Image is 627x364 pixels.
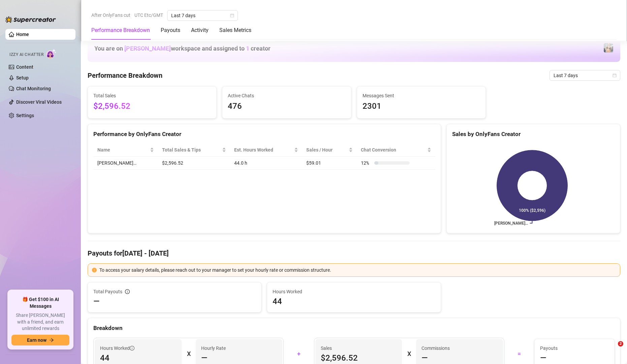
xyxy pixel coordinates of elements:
article: Hourly Rate [201,344,226,352]
span: Last 7 days [171,10,234,21]
span: 2301 [363,100,480,113]
th: Chat Conversion [357,143,435,157]
div: Sales by OnlyFans Creator [452,130,615,139]
div: = [508,349,530,359]
img: logo-BBDzfeDw.svg [5,16,56,23]
span: Chat Conversion [361,146,426,154]
span: — [540,353,546,363]
span: Izzy AI Chatter [9,52,43,58]
img: Veronica [604,43,613,53]
span: After OnlyFans cut [91,10,130,20]
span: — [421,353,428,363]
a: Discover Viral Videos [16,99,62,105]
div: Breakdown [93,324,615,333]
a: Content [16,64,33,70]
span: $2,596.52 [321,353,397,363]
span: 12 % [361,159,372,167]
span: 44 [273,296,435,307]
div: To access your salary details, please reach out to your manager to set your hourly rate or commis... [99,266,616,274]
text: [PERSON_NAME]… [494,221,528,226]
span: arrow-right [49,338,54,342]
span: Share [PERSON_NAME] with a friend, and earn unlimited rewards [11,312,69,332]
span: Total Payouts [93,288,122,295]
a: Home [16,32,29,37]
span: — [201,353,208,363]
span: 2 [618,341,623,346]
th: Name [93,143,158,157]
td: [PERSON_NAME]… [93,157,158,170]
th: Sales / Hour [302,143,357,157]
span: Messages Sent [363,92,480,99]
span: Name [97,146,149,154]
h4: Performance Breakdown [88,71,162,80]
div: Performance Breakdown [91,26,150,34]
iframe: Intercom live chat [604,341,620,357]
div: Activity [191,26,209,34]
span: Total Sales [93,92,211,99]
div: X [407,349,411,359]
h1: You are on workspace and assigned to creator [94,45,271,52]
div: Est. Hours Worked [234,146,293,154]
div: Performance by OnlyFans Creator [93,130,435,139]
span: 🎁 Get $100 in AI Messages [11,296,69,309]
span: Payouts [540,344,609,352]
th: Total Sales & Tips [158,143,230,157]
a: Chat Monitoring [16,86,51,91]
span: Last 7 days [554,70,616,80]
a: Setup [16,75,29,80]
span: Hours Worked [100,344,134,352]
td: 44.0 h [230,157,302,170]
span: info-circle [125,289,130,294]
td: $2,596.52 [158,157,230,170]
span: — [93,296,100,307]
span: UTC Etc/GMT [134,10,163,20]
article: Commissions [421,344,450,352]
span: $2,596.52 [93,100,211,113]
img: AI Chatter [46,49,57,59]
span: Sales / Hour [306,146,347,154]
span: 476 [228,100,345,113]
div: X [187,349,190,359]
h4: Payouts for [DATE] - [DATE] [88,249,620,258]
span: Total Sales & Tips [162,146,220,154]
span: calendar [230,13,234,18]
span: Sales [321,344,397,352]
div: Payouts [161,26,180,34]
span: 44 [100,353,176,363]
a: Settings [16,113,34,118]
span: exclamation-circle [92,268,97,272]
span: info-circle [130,346,134,351]
span: Hours Worked [273,288,435,295]
div: + [288,349,310,359]
button: Earn nowarrow-right [11,335,69,345]
span: Earn now [27,337,46,343]
td: $59.01 [302,157,357,170]
div: Sales Metrics [219,26,251,34]
span: Active Chats [228,92,345,99]
span: 1 [246,45,249,52]
span: calendar [613,73,617,77]
span: [PERSON_NAME] [124,45,171,52]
